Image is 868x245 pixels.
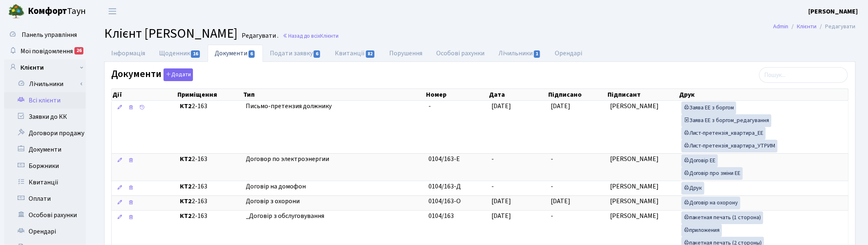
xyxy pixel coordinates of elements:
[488,89,547,100] th: Дата
[246,211,422,221] span: _Договір з обслуговування
[180,154,192,163] b: КТ2
[428,182,461,191] span: 0104/163-Д
[104,24,238,43] span: Клієнт [PERSON_NAME]
[682,197,740,209] a: Договір на охорону
[246,182,422,191] span: Договір на домофон
[809,7,858,16] a: [PERSON_NAME]
[428,102,431,111] span: -
[180,182,240,191] span: 2-163
[428,197,461,206] span: 0104/163-О
[4,109,86,125] a: Заявки до КК
[682,211,763,224] a: пакетная печать (1 сторона)
[682,154,718,167] a: Договір ЕЕ
[610,154,659,163] span: [PERSON_NAME]
[610,182,659,191] span: [PERSON_NAME]
[682,182,704,195] a: Друк
[682,127,766,140] a: Лист-претензія_квартира_ЕЕ
[491,211,511,220] span: [DATE]
[551,197,570,206] span: [DATE]
[797,22,817,31] a: Клієнти
[4,207,86,223] a: Особові рахунки
[28,5,67,18] b: Комфорт
[551,102,570,111] span: [DATE]
[180,211,192,220] b: КТ2
[607,89,678,100] th: Підписант
[425,89,488,100] th: Номер
[28,5,86,18] span: Таун
[682,114,772,127] a: Заява ЕЕ з боргом_редагування
[8,3,25,20] img: logo.png
[4,92,86,109] a: Всі клієнти
[428,154,460,163] span: 0104/163-Е
[283,32,339,40] a: Назад до всіхКлієнти
[180,197,240,206] span: 2-163
[191,50,200,58] span: 16
[104,45,152,62] a: Інформація
[111,68,193,81] label: Документи
[180,197,192,206] b: КТ2
[428,211,454,220] span: 0104/163
[180,102,192,111] b: КТ2
[4,125,86,141] a: Договори продажу
[4,27,86,43] a: Панель управління
[4,43,86,59] a: Мої повідомлення26
[491,154,494,163] span: -
[314,50,320,58] span: 6
[551,154,553,163] span: -
[208,45,262,62] a: Документи
[102,5,123,18] button: Переключити навігацію
[180,182,192,191] b: КТ2
[682,140,778,152] a: Лист-претензія_квартира_УТРИМ
[761,18,868,35] nav: breadcrumb
[682,102,736,114] a: Заява ЕЕ з боргом
[180,154,240,164] span: 2-163
[74,47,83,54] div: 26
[246,197,422,206] span: Договір з охорони
[534,50,541,58] span: 1
[4,158,86,174] a: Боржники
[180,102,240,111] span: 2-163
[759,67,848,83] input: Пошук...
[491,197,511,206] span: [DATE]
[240,32,278,40] small: Редагувати .
[551,182,553,191] span: -
[366,50,375,58] span: 82
[180,211,240,221] span: 2-163
[491,102,511,111] span: [DATE]
[22,30,77,39] span: Панель управління
[682,167,743,180] a: Договір про зміни ЕЕ
[4,191,86,207] a: Оплати
[4,141,86,158] a: Документи
[20,47,73,56] span: Мої повідомлення
[161,67,193,82] a: Додати
[320,32,339,40] span: Клієнти
[246,102,422,111] span: Письмо-претензия должнику
[809,7,858,16] b: [PERSON_NAME]
[263,45,328,62] a: Подати заявку
[4,223,86,240] a: Орендарі
[152,45,208,62] a: Щоденник
[610,102,659,111] span: [PERSON_NAME]
[610,197,659,206] span: [PERSON_NAME]
[9,76,86,92] a: Лічильники
[548,89,607,100] th: Підписано
[249,50,255,58] span: 6
[177,89,243,100] th: Приміщення
[492,45,548,62] a: Лічильники
[678,89,848,100] th: Друк
[610,211,659,220] span: [PERSON_NAME]
[243,89,426,100] th: Тип
[4,174,86,191] a: Квитанції
[112,89,177,100] th: Дії
[246,154,422,164] span: Договор по электроэнергии
[164,68,193,81] button: Документи
[328,45,382,62] a: Квитанції
[817,22,856,31] li: Редагувати
[548,45,590,62] a: Орендарі
[551,211,553,220] span: -
[774,22,789,31] a: Admin
[383,45,430,62] a: Порушення
[4,59,86,76] a: Клієнти
[491,182,494,191] span: -
[682,224,722,237] a: приложения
